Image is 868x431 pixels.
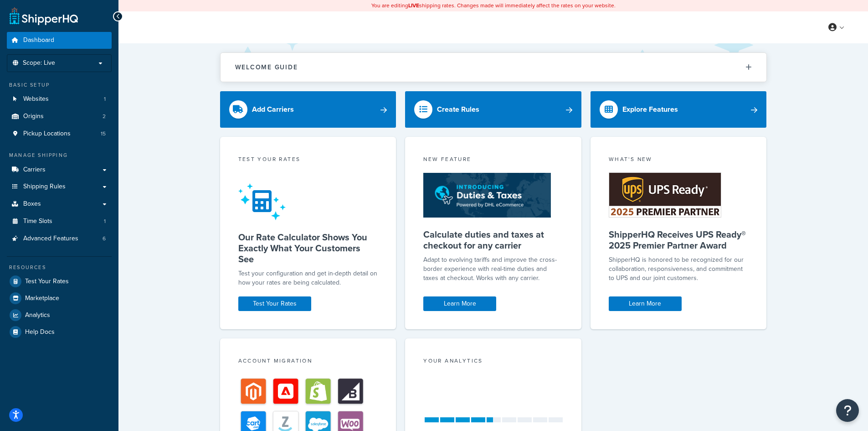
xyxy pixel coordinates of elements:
div: Test your configuration and get in-depth detail on how your rates are being calculated. [238,269,378,287]
a: Analytics [7,307,112,323]
div: Explore Features [622,103,678,116]
div: Resources [7,264,112,271]
span: 1 [104,218,106,225]
div: Add Carriers [252,103,294,116]
a: Advanced Features6 [7,230,112,247]
span: Carriers [23,166,46,174]
span: 1 [104,95,106,103]
span: Time Slots [23,218,52,225]
a: Learn More [609,296,682,311]
span: Dashboard [23,36,54,44]
h5: ShipperHQ Receives UPS Ready® 2025 Premier Partner Award [609,229,749,251]
a: Explore Features [591,91,767,128]
a: Websites1 [7,91,112,108]
div: Test your rates [238,155,378,166]
a: Learn More [423,296,496,311]
span: Help Docs [25,328,55,336]
div: Account Migration [238,357,378,367]
div: New Feature [423,155,563,166]
b: LIVE [408,1,419,10]
span: Advanced Features [23,235,78,243]
div: Basic Setup [7,81,112,89]
li: Time Slots [7,213,112,230]
a: Help Docs [7,324,112,340]
li: Origins [7,108,112,125]
a: Marketplace [7,290,112,306]
h5: Calculate duties and taxes at checkout for any carrier [423,229,563,251]
span: Analytics [25,312,50,319]
a: Add Carriers [220,91,396,128]
div: What's New [609,155,749,166]
h2: Welcome Guide [235,64,298,71]
span: 15 [101,130,106,138]
a: Pickup Locations15 [7,125,112,142]
li: Pickup Locations [7,125,112,142]
div: Manage Shipping [7,151,112,159]
a: Test Your Rates [7,273,112,290]
span: Shipping Rules [23,183,66,191]
li: Advanced Features [7,230,112,247]
span: Scope: Live [23,59,55,67]
h5: Our Rate Calculator Shows You Exactly What Your Customers See [238,232,378,265]
a: Dashboard [7,32,112,49]
a: Origins2 [7,108,112,125]
p: Adapt to evolving tariffs and improve the cross-border experience with real-time duties and taxes... [423,255,563,283]
div: Create Rules [437,103,479,116]
p: ShipperHQ is honored to be recognized for our collaboration, responsiveness, and commitment to UP... [609,255,749,283]
a: Boxes [7,196,112,213]
span: Websites [23,95,49,103]
li: Websites [7,91,112,108]
span: Pickup Locations [23,130,71,138]
span: 6 [103,235,106,243]
span: Boxes [23,200,41,208]
a: Carriers [7,161,112,178]
button: Open Resource Center [836,399,859,422]
a: Test Your Rates [238,296,311,311]
a: Create Rules [405,91,581,128]
span: Marketplace [25,295,59,302]
a: Shipping Rules [7,178,112,195]
div: Your Analytics [423,357,563,367]
span: Origins [23,113,44,120]
button: Welcome Guide [221,53,766,82]
a: Time Slots1 [7,213,112,230]
span: Test Your Rates [25,278,69,286]
span: 2 [103,113,106,120]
